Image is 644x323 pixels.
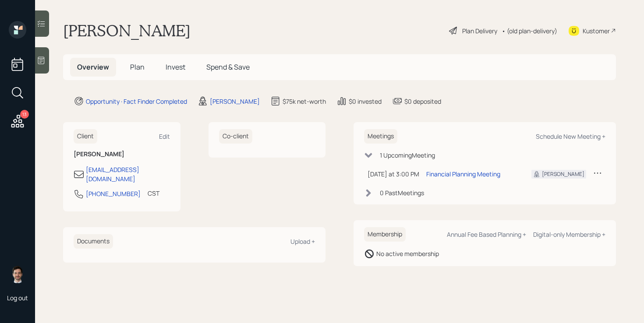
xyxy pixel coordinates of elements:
div: 1 Upcoming Meeting [380,151,435,160]
div: [PERSON_NAME] [542,170,584,178]
div: Opportunity · Fact Finder Completed [86,97,187,106]
div: Digital-only Membership + [533,230,605,239]
div: Plan Delivery [462,26,497,35]
div: $0 deposited [404,97,441,106]
h6: Co-client [219,129,252,144]
div: [PHONE_NUMBER] [86,189,141,198]
div: No active membership [376,249,439,258]
div: Annual Fee Based Planning + [447,230,526,239]
div: • (old plan-delivery) [502,26,557,35]
div: CST [148,189,159,198]
div: $0 invested [349,97,382,106]
div: 13 [20,110,29,119]
div: $75k net-worth [283,97,326,106]
h6: Membership [364,227,406,242]
div: Kustomer [583,26,610,35]
div: Upload + [290,237,315,246]
h6: Meetings [364,129,397,144]
div: Schedule New Meeting + [536,132,605,140]
div: [DATE] at 3:00 PM [368,169,419,179]
span: Overview [77,62,109,72]
h6: [PERSON_NAME] [74,151,170,158]
div: Financial Planning Meeting [426,169,500,179]
img: jonah-coleman-headshot.png [9,266,26,283]
div: [PERSON_NAME] [210,97,260,106]
h6: Documents [74,234,113,249]
div: Log out [7,294,28,302]
h6: Client [74,129,97,144]
span: Invest [166,62,185,72]
div: Edit [159,132,170,140]
span: Plan [130,62,145,72]
span: Spend & Save [206,62,250,72]
div: [EMAIL_ADDRESS][DOMAIN_NAME] [86,165,170,183]
div: 0 Past Meeting s [380,188,424,197]
h1: [PERSON_NAME] [63,21,191,40]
